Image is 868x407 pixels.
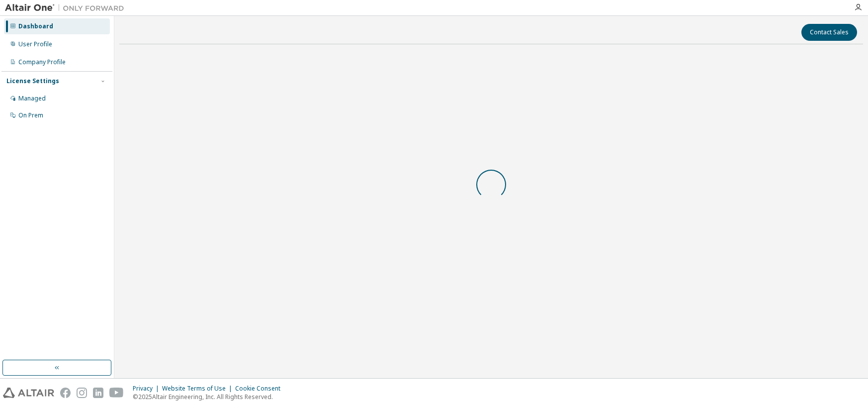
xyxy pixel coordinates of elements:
[133,385,162,393] div: Privacy
[18,40,52,48] div: User Profile
[133,393,286,401] p: © 2025 Altair Engineering, Inc. All Rights Reserved.
[6,77,59,85] div: License Settings
[77,388,87,398] img: instagram.svg
[18,58,66,66] div: Company Profile
[18,22,53,30] div: Dashboard
[3,388,54,398] img: altair_logo.svg
[5,3,129,13] img: Altair One
[18,111,43,119] div: On Prem
[18,95,46,102] div: Managed
[109,388,124,398] img: youtube.svg
[93,388,103,398] img: linkedin.svg
[801,24,857,41] button: Contact Sales
[235,385,286,393] div: Cookie Consent
[60,388,71,398] img: facebook.svg
[162,385,235,393] div: Website Terms of Use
